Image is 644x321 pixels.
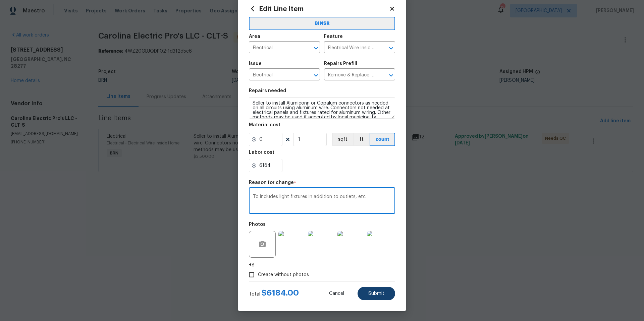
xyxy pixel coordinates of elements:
[249,34,260,39] h5: Area
[249,262,255,268] span: +8
[353,133,370,146] button: ft
[332,133,353,146] button: sqft
[249,290,299,298] div: Total
[329,291,344,296] span: Cancel
[368,291,384,296] span: Submit
[258,271,309,278] span: Create without photos
[249,17,395,30] button: BINSR
[311,44,321,53] button: Open
[249,123,280,127] h5: Material cost
[253,194,391,208] textarea: To includes light fixtures in addition to outlets, etc
[249,61,262,66] h5: Issue
[249,5,389,12] h2: Edit Line Item
[370,133,395,146] button: count
[249,88,286,93] h5: Repairs needed
[324,61,357,66] h5: Repairs Prefill
[324,34,343,39] h5: Feature
[262,289,299,297] span: $ 6184.00
[386,71,396,80] button: Open
[249,150,274,155] h5: Labor cost
[386,44,396,53] button: Open
[249,97,395,119] textarea: Seller to install Alumiconn or Copalum connectors as needed on all circuits using aluminum wire. ...
[318,287,355,300] button: Cancel
[249,222,266,227] h5: Photos
[311,71,321,80] button: Open
[358,287,395,300] button: Submit
[249,180,294,185] h5: Reason for change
